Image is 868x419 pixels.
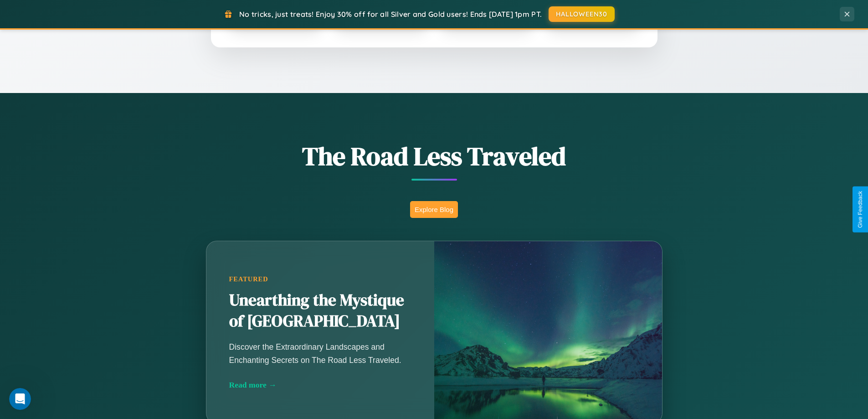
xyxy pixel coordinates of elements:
p: Discover the Extraordinary Landscapes and Enchanting Secrets on The Road Less Traveled. [229,341,411,366]
button: Explore Blog [410,201,458,218]
span: No tricks, just treats! Enjoy 30% off for all Silver and Gold users! Ends [DATE] 1pm PT. [239,10,542,19]
h2: Unearthing the Mystique of [GEOGRAPHIC_DATA] [229,290,411,332]
button: HALLOWEEN30 [549,6,615,22]
iframe: Intercom live chat [9,388,31,410]
div: Featured [229,275,411,283]
div: Give Feedback [857,191,863,228]
div: Read more → [229,380,411,390]
h1: The Road Less Traveled [161,139,708,174]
